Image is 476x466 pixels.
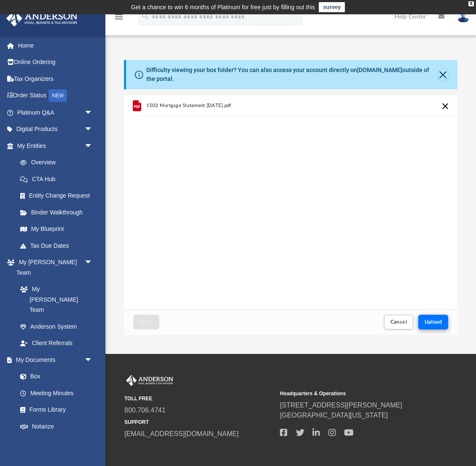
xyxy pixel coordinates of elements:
[12,418,101,435] a: Notarize
[280,402,402,409] a: [STREET_ADDRESS][PERSON_NAME]
[124,407,166,414] a: 800.706.4741
[438,69,449,80] button: Close
[124,430,239,437] a: [EMAIL_ADDRESS][DOMAIN_NAME]
[6,104,105,121] a: Platinum Q&Aarrow_drop_down
[124,375,175,386] img: Anderson Advisors Platinum Portal
[146,103,231,108] span: 1502 Mortgage Statement [DATE].pdf
[12,237,105,254] a: Tax Due Dates
[6,254,101,281] a: My [PERSON_NAME] Teamarrow_drop_down
[114,16,124,22] a: menu
[48,89,67,102] div: NEW
[6,351,101,368] a: My Documentsarrow_drop_down
[84,121,101,138] span: arrow_drop_down
[6,435,101,452] a: Online Learningarrow_drop_down
[280,412,388,419] a: [GEOGRAPHIC_DATA][US_STATE]
[418,315,449,329] button: Upload
[141,11,150,21] i: search
[124,418,274,426] small: SUPPORT
[384,315,414,329] button: Cancel
[440,101,450,111] button: Cancel this upload
[12,221,101,238] a: My Blueprint
[133,315,159,329] button: Close
[6,121,105,138] a: Digital Productsarrow_drop_down
[12,187,105,204] a: Entity Change Request
[84,254,101,271] span: arrow_drop_down
[131,2,315,12] div: Get a chance to win 6 months of Platinum for free just by filling out this
[12,335,101,352] a: Client Referrals
[12,402,97,418] a: Forms Library
[12,385,101,402] a: Meeting Minutes
[140,319,153,324] span: Close
[6,54,105,71] a: Online Ordering
[280,390,430,397] small: Headquarters & Operations
[124,95,457,309] div: grid
[12,154,105,171] a: Overview
[124,395,274,402] small: TOLL FREE
[425,319,442,324] span: Upload
[84,137,101,155] span: arrow_drop_down
[319,2,345,12] a: survey
[12,368,97,385] a: Box
[84,104,101,121] span: arrow_drop_down
[12,281,97,319] a: My [PERSON_NAME] Team
[6,87,105,104] a: Order StatusNEW
[6,70,105,87] a: Tax Organizers
[114,12,124,22] i: menu
[12,204,105,221] a: Binder Walkthrough
[390,319,407,324] span: Cancel
[12,171,105,187] a: CTA Hub
[6,137,105,154] a: My Entitiesarrow_drop_down
[12,318,101,335] a: Anderson System
[4,10,80,27] img: Anderson Advisors Platinum Portal
[146,66,438,83] div: Difficulty viewing your box folder? You can also access your account directly on outside of the p...
[468,1,474,6] div: close
[84,351,101,369] span: arrow_drop_down
[84,435,101,452] span: arrow_drop_down
[6,37,105,54] a: Home
[124,95,457,335] div: Upload
[357,67,402,73] a: [DOMAIN_NAME]
[457,11,470,23] img: User Pic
